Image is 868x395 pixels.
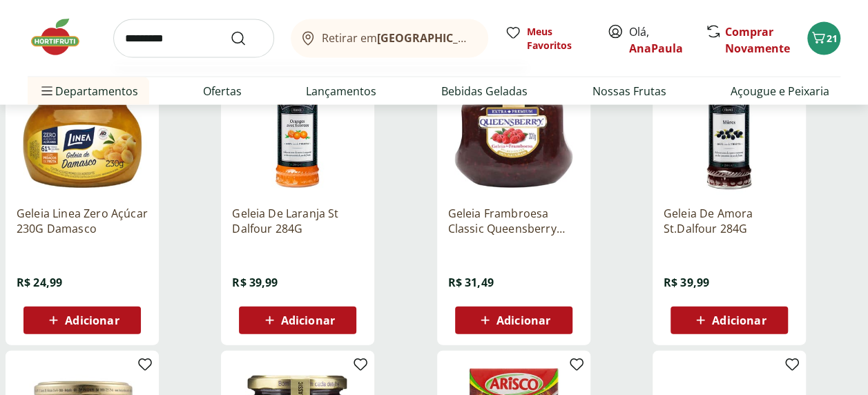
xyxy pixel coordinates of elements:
span: Retirar em [322,32,474,44]
a: Lançamentos [306,83,376,99]
button: Adicionar [239,307,356,334]
a: Geleia Frambroesa Classic Queensberry 320G [448,206,579,236]
span: Adicionar [496,315,550,326]
button: Submit Search [230,30,263,47]
button: Menu [39,75,55,108]
span: Meus Favoritos [527,25,590,52]
span: R$ 39,99 [232,275,278,290]
a: Ofertas [203,83,242,99]
a: Nossas Frutas [592,83,666,99]
img: Geleia Frambroesa Classic Queensberry 320G [448,64,579,195]
img: Hortifruti [28,17,97,58]
span: 21 [827,32,838,45]
img: Geleia De Amora St.Dalfour 284G [664,64,795,195]
span: Adicionar [712,315,766,326]
a: Bebidas Geladas [441,83,528,99]
button: Adicionar [671,307,788,334]
b: [GEOGRAPHIC_DATA]/[GEOGRAPHIC_DATA] [377,30,610,46]
img: Geleia Linea Zero Açúcar 230G Damasco [17,64,148,195]
span: R$ 31,49 [448,275,494,290]
a: Geleia Linea Zero Açúcar 230G Damasco [17,206,148,236]
button: Retirar em[GEOGRAPHIC_DATA]/[GEOGRAPHIC_DATA] [291,19,488,58]
input: search [113,19,274,58]
span: R$ 39,99 [664,275,709,290]
a: AnaPaula [629,41,683,56]
button: Adicionar [23,307,141,334]
a: Meus Favoritos [505,25,590,52]
a: Geleia De Laranja St Dalfour 284G [232,206,363,236]
img: Geleia De Laranja St Dalfour 284G [232,64,363,195]
span: Adicionar [281,315,335,326]
span: Olá, [629,23,691,57]
button: Adicionar [455,307,572,334]
span: Departamentos [39,75,138,108]
span: R$ 24,99 [17,275,62,290]
button: Carrinho [807,22,840,55]
span: Adicionar [65,315,119,326]
a: Açougue e Peixaria [731,83,829,99]
a: Comprar Novamente [725,24,790,56]
a: Geleia De Amora St.Dalfour 284G [664,206,795,236]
